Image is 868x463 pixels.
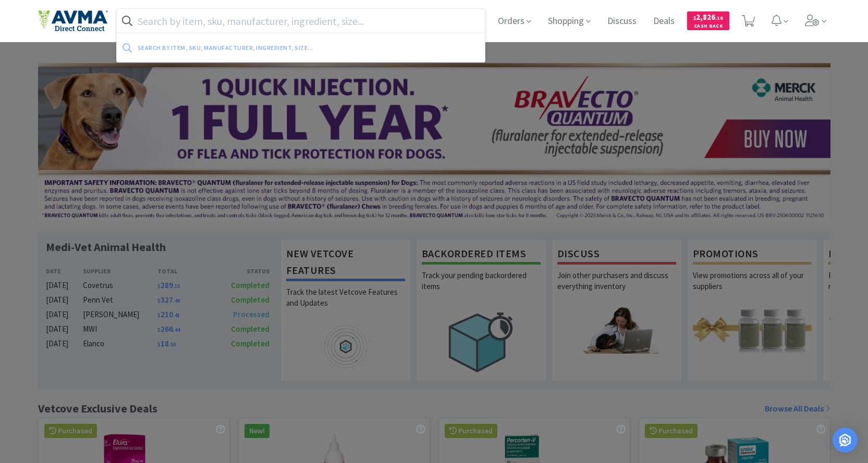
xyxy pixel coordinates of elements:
span: 2,826 [693,12,723,22]
a: $2,826.18Cash Back [687,7,729,35]
img: e4e33dab9f054f5782a47901c742baa9_102.png [38,10,108,32]
span: $ [693,15,696,21]
input: Search by item, sku, manufacturer, ingredient, size... [117,9,485,33]
div: Search by item, sku, manufacturer, ingredient, size... [138,40,396,56]
span: . 18 [715,15,723,21]
div: Open Intercom Messenger [833,428,858,453]
a: Discuss [603,17,641,26]
span: Cash Back [693,23,723,30]
a: Deals [649,17,679,26]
